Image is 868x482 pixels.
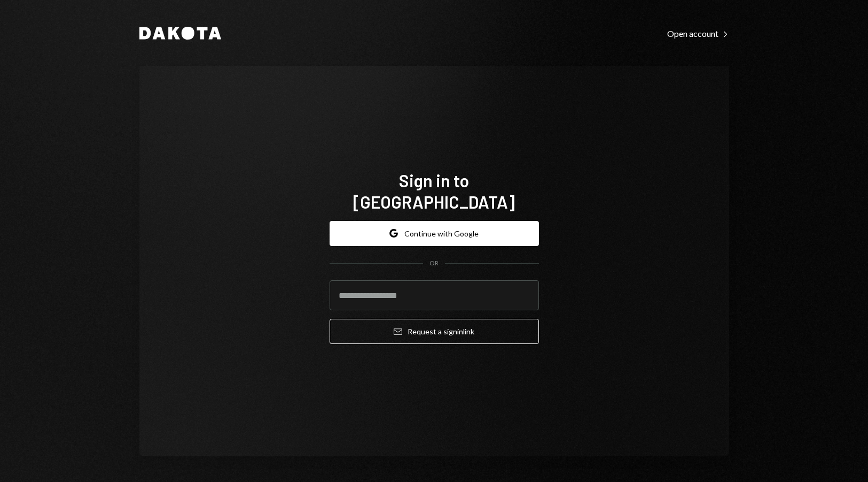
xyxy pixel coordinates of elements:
[429,259,439,268] div: OR
[667,28,729,39] div: Open account
[330,170,539,212] h1: Sign in to [GEOGRAPHIC_DATA]
[330,319,539,344] button: Request a signinlink
[330,221,539,246] button: Continue with Google
[667,27,729,39] a: Open account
